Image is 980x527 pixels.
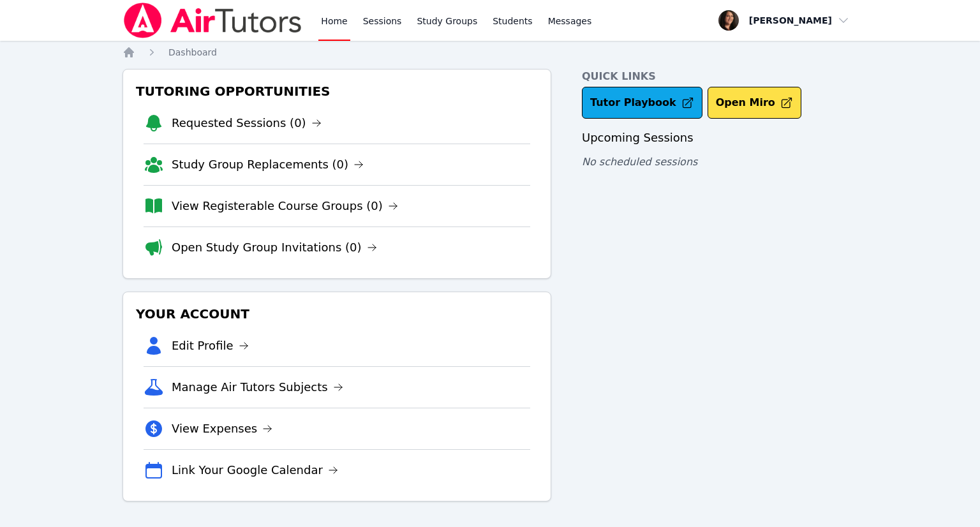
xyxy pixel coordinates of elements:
a: Manage Air Tutors Subjects [172,378,343,396]
a: Edit Profile [172,337,249,355]
a: View Expenses [172,420,272,438]
a: Dashboard [168,46,217,59]
nav: Breadcrumb [122,46,857,59]
span: Dashboard [168,47,217,57]
h3: Your Account [133,302,540,325]
a: View Registerable Course Groups (0) [172,197,398,215]
a: Requested Sessions (0) [172,114,322,132]
button: Open Miro [708,87,801,119]
a: Link Your Google Calendar [172,461,338,479]
h4: Quick Links [582,69,857,84]
a: Study Group Replacements (0) [172,156,364,174]
img: Air Tutors [122,3,303,38]
h3: Upcoming Sessions [582,129,857,147]
a: Open Study Group Invitations (0) [172,239,377,256]
span: Messages [548,15,592,27]
a: Tutor Playbook [582,87,702,119]
h3: Tutoring Opportunities [133,80,540,103]
span: No scheduled sessions [582,156,697,168]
